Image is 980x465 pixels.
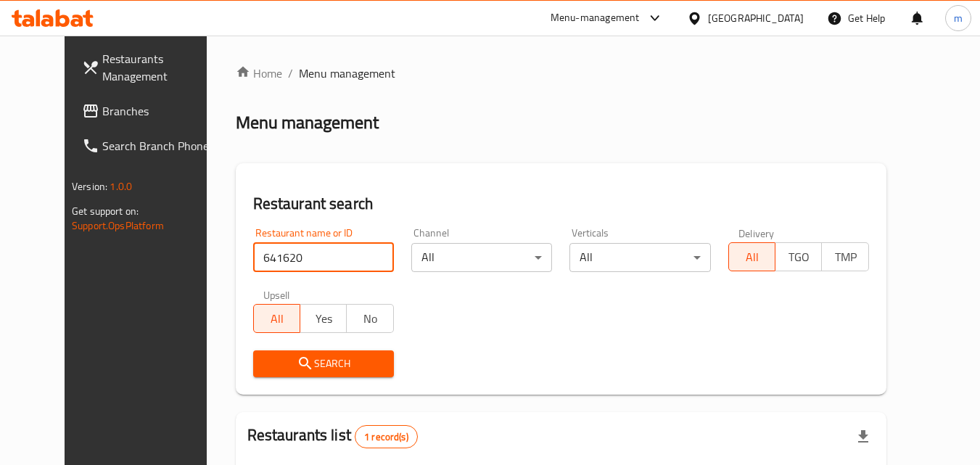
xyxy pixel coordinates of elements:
[70,128,228,163] a: Search Branch Phone
[265,355,382,373] span: Search
[288,65,293,82] li: /
[236,65,282,82] a: Home
[247,424,418,448] h2: Restaurants list
[346,304,393,333] button: No
[728,242,775,271] button: All
[738,228,775,238] label: Delivery
[954,10,963,26] span: m
[253,350,394,377] button: Search
[735,247,770,268] span: All
[253,243,394,272] input: Search for restaurant name or ID..
[781,247,816,268] span: TGO
[253,193,869,215] h2: Restaurant search
[70,41,228,94] a: Restaurants Management
[306,308,341,329] span: Yes
[775,242,822,271] button: TGO
[551,9,640,27] div: Menu-management
[353,308,387,329] span: No
[569,243,710,272] div: All
[102,102,217,120] span: Branches
[846,419,881,454] div: Export file
[72,177,107,196] span: Version:
[260,308,295,329] span: All
[72,202,139,221] span: Get support on:
[355,425,418,448] div: Total records count
[72,216,164,235] a: Support.OpsPlatform
[828,247,862,268] span: TMP
[263,289,290,300] label: Upsell
[300,304,347,333] button: Yes
[253,304,300,333] button: All
[110,177,132,196] span: 1.0.0
[236,65,886,82] nav: breadcrumb
[411,243,552,272] div: All
[102,50,217,85] span: Restaurants Management
[355,430,417,444] span: 1 record(s)
[821,242,868,271] button: TMP
[70,94,228,128] a: Branches
[102,137,217,155] span: Search Branch Phone
[708,10,804,26] div: [GEOGRAPHIC_DATA]
[299,65,395,82] span: Menu management
[236,111,379,134] h2: Menu management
